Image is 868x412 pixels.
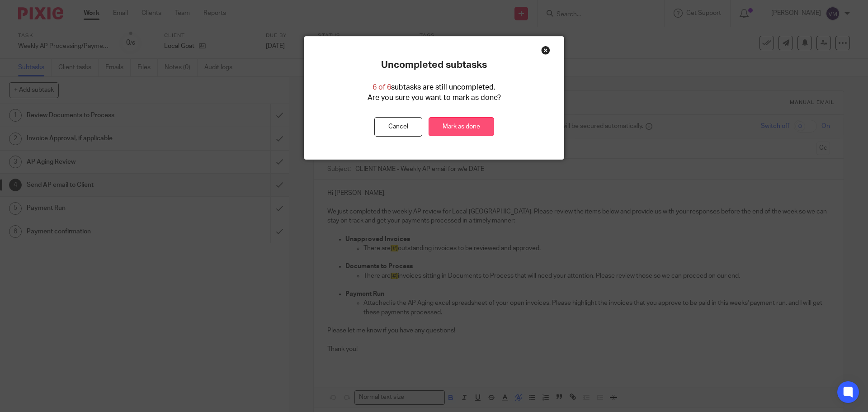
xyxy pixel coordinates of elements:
a: Mark as done [429,117,494,137]
p: Uncompleted subtasks [381,59,487,71]
div: Close this dialog window [541,46,550,55]
button: Cancel [374,117,422,137]
span: 6 of 6 [373,84,391,91]
p: subtasks are still uncompleted. [373,82,495,93]
p: Are you sure you want to mark as done? [368,93,501,103]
